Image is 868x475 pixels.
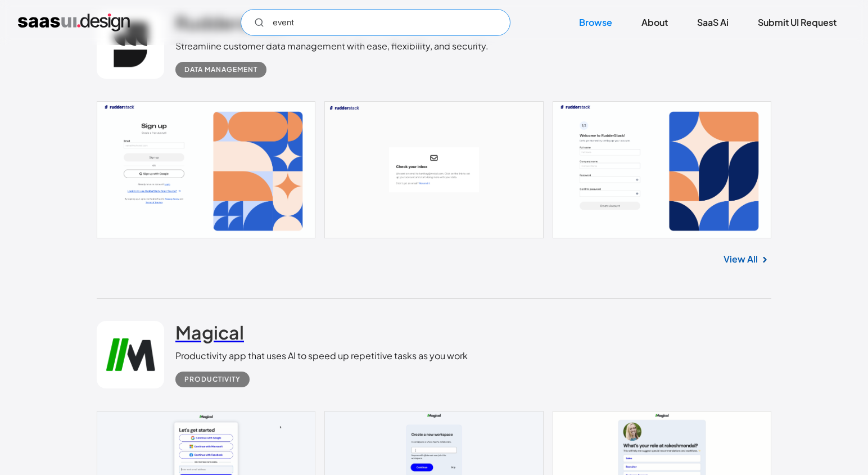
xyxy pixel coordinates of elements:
[184,63,257,76] div: Data Management
[175,321,244,343] h2: Magical
[684,10,742,35] a: SaaS Ai
[724,252,758,266] a: View All
[175,321,244,349] a: Magical
[241,9,510,36] form: Email Form
[175,39,489,53] div: Streamline customer data management with ease, flexibility, and security.
[566,10,626,35] a: Browse
[184,373,241,386] div: Productivity
[175,349,468,363] div: Productivity app that uses AI to speed up repetitive tasks as you work
[241,9,510,36] input: Search UI designs you're looking for...
[744,10,850,35] a: Submit UI Request
[628,10,681,35] a: About
[18,13,130,31] a: home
